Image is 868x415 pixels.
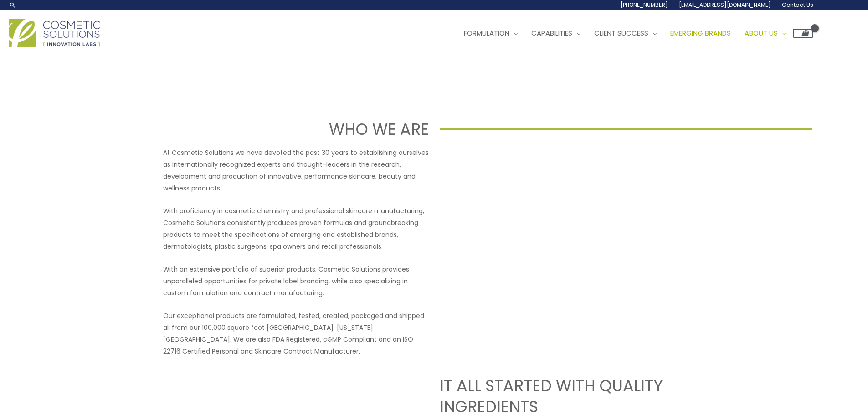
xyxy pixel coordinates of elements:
[782,1,813,9] span: Contact Us
[457,20,524,47] a: Formulation
[450,20,813,47] nav: Site Navigation
[738,20,793,47] a: About Us
[679,1,771,9] span: [EMAIL_ADDRESS][DOMAIN_NAME]
[163,147,429,194] p: At Cosmetic Solutions we have devoted the past 30 years to establishing ourselves as internationa...
[440,147,705,296] iframe: Get to know Cosmetic Solutions Private Label Skin Care
[9,19,100,47] img: Cosmetic Solutions Logo
[524,20,587,47] a: Capabilities
[56,118,429,140] h1: WHO WE ARE
[9,1,16,9] a: Search icon link
[594,28,648,38] span: Client Success
[793,29,813,38] a: View Shopping Cart, empty
[163,310,429,357] p: Our exceptional products are formulated, tested, created, packaged and shipped all from our 100,0...
[163,263,429,299] p: With an extensive portfolio of superior products, Cosmetic Solutions provides unparalleled opport...
[745,28,778,38] span: About Us
[670,28,731,38] span: Emerging Brands
[464,28,509,38] span: Formulation
[663,20,738,47] a: Emerging Brands
[163,205,429,252] p: With proficiency in cosmetic chemistry and professional skincare manufacturing, Cosmetic Solution...
[621,1,668,9] span: [PHONE_NUMBER]
[531,28,572,38] span: Capabilities
[587,20,663,47] a: Client Success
